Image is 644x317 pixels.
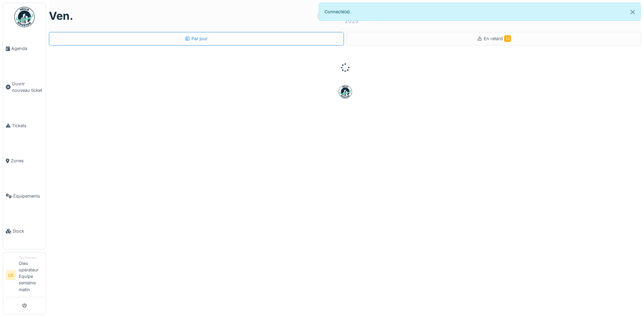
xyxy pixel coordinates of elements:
div: Technicien [19,255,43,260]
span: Tickets [12,122,43,129]
a: Stock [3,214,46,249]
h1: ven. [49,10,73,22]
span: Agenda [11,45,43,52]
a: Zones [3,143,46,179]
span: Ouvrir nouveau ticket [12,81,43,94]
span: 13 [504,35,511,42]
img: badge-BVDL4wpA.svg [338,85,352,99]
span: Équipements [13,193,43,199]
div: 2025 [345,17,358,25]
a: Agenda [3,31,46,66]
li: OE [6,270,16,280]
div: Connecté(e). [319,3,641,21]
a: Tickets [3,108,46,143]
a: Équipements [3,178,46,214]
a: OE TechnicienOleo opérateur Equipe semaine matin [6,255,43,297]
li: Oleo opérateur Equipe semaine matin [19,255,43,296]
span: En retard [484,36,511,41]
img: Badge_color-CXgf-gQk.svg [14,7,35,27]
div: Par jour [185,35,208,42]
span: Zones [11,157,43,164]
button: Close [625,3,640,21]
a: Ouvrir nouveau ticket [3,66,46,108]
span: Stock [13,228,43,234]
